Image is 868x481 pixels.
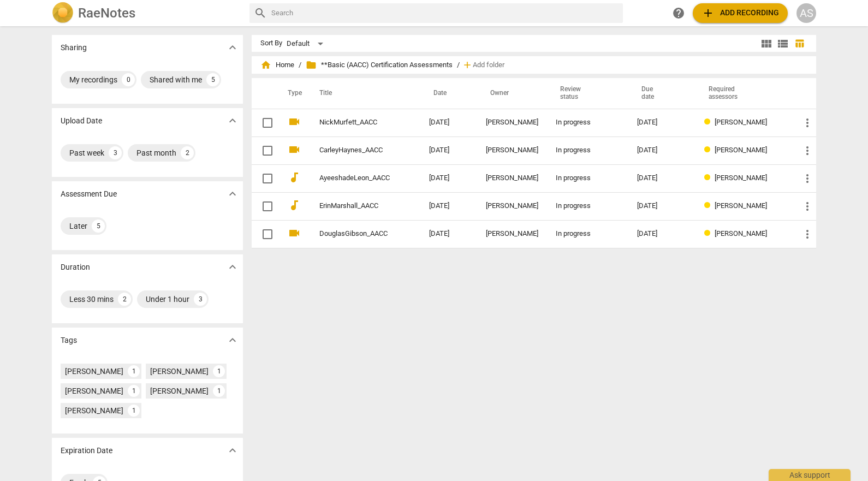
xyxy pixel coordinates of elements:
p: Upload Date [61,115,102,127]
h2: RaeNotes [78,5,135,21]
div: [PERSON_NAME] [486,118,538,127]
button: Upload [693,3,788,23]
p: Expiration Date [61,445,112,456]
th: Owner [477,78,547,109]
div: [DATE] [637,118,687,127]
div: 1 [128,405,140,417]
span: [PERSON_NAME] [715,201,767,210]
span: add [462,60,473,70]
div: 2 [118,293,131,306]
a: DouglasGibson_AACC [319,230,390,238]
span: more_vert [801,116,814,129]
button: Show more [224,112,241,129]
p: Tags [61,335,77,346]
div: [PERSON_NAME] [486,202,538,210]
img: Logo [52,2,74,24]
div: [DATE] [637,202,687,210]
div: [PERSON_NAME] [65,385,123,396]
span: more_vert [801,144,814,157]
div: [DATE] [637,174,687,182]
div: 3 [109,146,122,159]
span: / [299,61,301,69]
span: videocam [288,115,301,128]
span: [PERSON_NAME] [715,146,767,154]
p: Assessment Due [61,188,117,200]
button: Show more [224,442,241,459]
div: Sort By [260,39,282,47]
td: [DATE] [420,109,477,136]
div: My recordings [69,74,117,85]
button: Show more [224,39,241,56]
div: Under 1 hour [146,294,189,305]
div: [PERSON_NAME] [65,366,123,377]
span: view_module [760,37,773,50]
div: [PERSON_NAME] [486,146,538,155]
div: 1 [128,385,140,397]
div: [PERSON_NAME] [486,174,538,182]
span: expand_more [226,114,239,127]
span: Review status: in progress [704,174,715,182]
span: help [672,7,685,20]
th: Due date [628,78,696,109]
div: Ask support [769,469,851,481]
div: [PERSON_NAME] [150,385,209,396]
button: Show more [224,332,241,348]
th: Type [279,78,306,109]
span: [PERSON_NAME] [715,118,767,126]
span: Add folder [473,61,504,69]
span: search [254,7,267,20]
a: CarleyHaynes_AACC [319,146,390,155]
div: Shared with me [150,74,202,85]
div: 0 [122,73,135,86]
span: more_vert [801,172,814,185]
span: Home [260,60,294,70]
span: Review status: in progress [704,229,715,237]
button: Show more [224,259,241,275]
button: Table view [791,35,807,52]
input: Search [271,4,619,22]
span: Review status: in progress [704,146,715,154]
span: Review status: in progress [704,201,715,210]
div: In progress [556,118,620,127]
div: Past month [136,147,176,158]
div: In progress [556,202,620,210]
div: [PERSON_NAME] [486,230,538,238]
button: Tile view [758,35,775,52]
button: AS [796,3,816,23]
div: 5 [92,219,105,233]
span: add [701,7,715,20]
div: [PERSON_NAME] [150,366,209,377]
span: expand_more [226,260,239,274]
a: ErinMarshall_AACC [319,202,390,210]
div: 1 [128,365,140,377]
div: In progress [556,174,620,182]
div: 1 [213,365,225,377]
span: expand_more [226,444,239,457]
div: 2 [181,146,194,159]
th: Title [306,78,420,109]
a: AyeeshadeLeon_AACC [319,174,390,182]
th: Date [420,78,477,109]
span: expand_more [226,41,239,54]
div: 5 [206,73,219,86]
td: [DATE] [420,164,477,192]
a: NickMurfett_AACC [319,118,390,127]
p: Sharing [61,42,87,54]
div: Past week [69,147,104,158]
div: 1 [213,385,225,397]
button: List view [775,35,791,52]
div: In progress [556,230,620,238]
a: LogoRaeNotes [52,2,241,24]
th: Review status [547,78,628,109]
div: Default [287,35,327,52]
span: more_vert [801,200,814,213]
div: [PERSON_NAME] [65,405,123,416]
td: [DATE] [420,220,477,248]
span: view_list [776,37,789,50]
span: folder [306,60,317,70]
td: [DATE] [420,192,477,220]
span: audiotrack [288,199,301,212]
a: Help [669,3,688,23]
div: [DATE] [637,146,687,155]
